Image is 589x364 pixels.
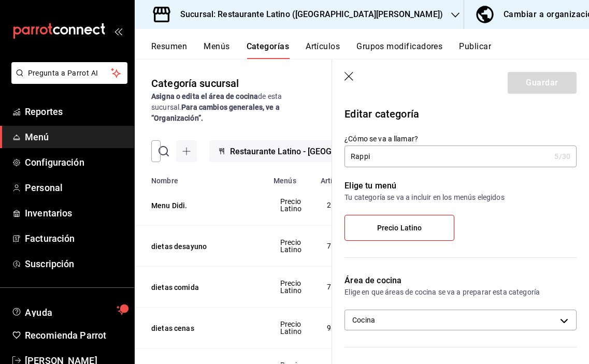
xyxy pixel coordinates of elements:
strong: Asigna o edita el área de cocina [151,92,258,100]
a: Pregunta a Parrot AI [7,75,127,86]
span: Suscripción [25,257,126,271]
button: Menús [204,41,229,59]
span: Precio Latino [280,239,301,253]
button: Restaurante Latino - [GEOGRAPHIC_DATA][PERSON_NAME] [209,140,391,162]
th: Menús [267,170,314,185]
input: Buscar categoría [173,141,179,162]
span: Recomienda Parrot [25,328,126,342]
button: dietas comida [151,282,255,293]
button: Grupos modificadores [356,41,442,59]
div: 5 /30 [554,151,570,162]
span: Precio Latino [377,224,422,232]
button: Categorías [247,41,290,59]
th: Nombre [135,170,267,185]
button: dietas cenas [151,323,255,333]
button: Pregunta a Parrot AI [11,62,127,84]
p: Editar categoría [344,106,577,122]
span: Precio Latino [280,198,301,212]
button: dietas desayuno [151,241,255,252]
button: Menu Didi. [151,200,255,211]
span: Ayuda [25,304,112,317]
button: Publicar [459,41,491,59]
td: 26 [314,185,357,226]
span: Reportes [25,105,126,119]
div: Cocina [344,310,577,330]
p: Elige en que áreas de cocina se va a preparar esta categoría [344,287,577,297]
span: Pregunta a Parrot AI [28,68,111,79]
span: Personal [25,181,126,195]
span: Facturación [25,231,126,245]
label: ¿Cómo se va a llamar? [344,135,577,142]
span: Precio Latino [280,280,301,294]
div: Categoría sucursal [151,76,239,91]
p: Área de cocina [344,274,577,287]
span: Menú [25,130,126,144]
div: de esta sucursal. [151,91,315,124]
span: Configuración [25,155,126,169]
button: open_drawer_menu [114,27,122,35]
span: Restaurante Latino - [GEOGRAPHIC_DATA][PERSON_NAME] [230,147,371,156]
p: Elige tu menú [344,180,577,192]
h3: Sucursal: Restaurante Latino ([GEOGRAPHIC_DATA][PERSON_NAME]) [172,8,443,21]
strong: Para cambios generales, ve a “Organización”. [151,103,280,122]
span: Inventarios [25,206,126,220]
button: Artículos [306,41,340,59]
p: Tu categoría se va a incluir en los menús elegidos [344,192,577,202]
td: 7 [314,226,357,267]
td: 9 [314,308,357,348]
span: Precio Latino [280,321,301,335]
button: Resumen [151,41,187,59]
div: navigation tabs [151,41,589,59]
th: Artículos [314,170,357,185]
td: 7 [314,267,357,308]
